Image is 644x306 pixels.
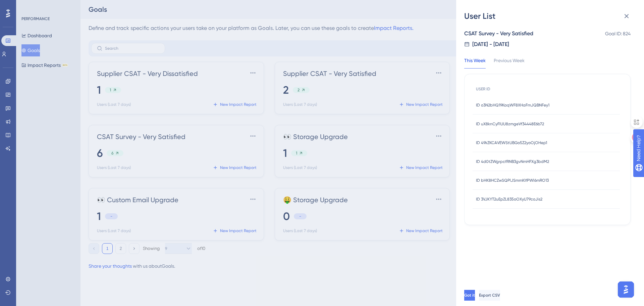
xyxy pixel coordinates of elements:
[476,159,549,164] span: ID 4d0tZWgrpcfRNB3gvNmHFXg3bdM2
[464,56,486,69] div: This Week
[479,290,500,301] button: Export CSV
[476,86,490,92] span: USER ID
[494,56,525,69] div: Previous Week
[476,140,547,145] span: ID 49kZKCAVEWStUBGo5Z2yoOjOHep1
[476,121,544,127] span: ID uX8knCyFlUU8zmgeVf34448E6b72
[616,279,636,300] iframe: UserGuiding AI Assistant Launcher
[464,30,533,38] div: CSAT Survey - Very Satisfied
[464,11,636,21] div: User List
[605,30,631,38] span: Goal ID: 824
[476,102,549,108] span: ID o3N2bHQ19KaqWF8XHaFmJQBNFey1
[476,196,542,202] span: ID 3VJKYT2uEpZL835oOXyU79coJis2
[464,293,475,298] span: Got it
[472,40,509,48] div: [DATE] - [DATE]
[464,290,475,301] button: Got it
[476,178,549,183] span: ID bHK8HCZwSQPlJSmmKIfPWl6mRO13
[479,293,500,298] span: Export CSV
[16,2,42,10] span: Need Help?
